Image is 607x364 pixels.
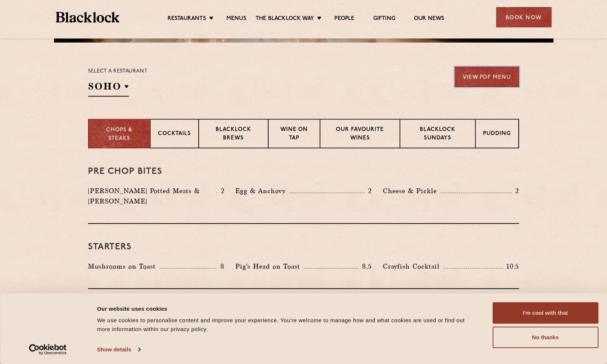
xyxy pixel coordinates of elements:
[206,126,260,143] p: Blacklock Brews
[88,186,216,206] p: [PERSON_NAME] Potted Meats & [PERSON_NAME]
[334,15,354,23] a: People
[496,7,552,27] div: Book Now
[168,15,206,23] a: Restaurants
[276,126,312,143] p: Wine on Tap
[455,67,519,87] a: View PDF Menu
[373,15,395,23] a: Gifting
[383,186,441,196] p: Cheese & Pickle
[503,262,519,271] p: 10.5
[483,130,511,139] p: Pudding
[216,262,224,271] p: 8
[235,186,289,196] p: Egg & Anchovy
[88,67,148,76] p: Select a restaurant
[97,344,140,355] a: Show details
[88,261,159,272] p: Mushrooms on Toast
[217,186,224,196] p: 2
[256,15,314,23] a: The Blacklock Way
[96,126,142,143] p: Chops & Steaks
[235,261,304,272] p: Pig's Head on Toast
[364,186,372,196] p: 2
[358,262,372,271] p: 8.5
[97,304,476,313] div: Our website uses cookies
[408,126,468,143] p: Blacklock Sundays
[492,302,598,324] button: I'm cool with that
[492,327,598,348] button: No thanks
[328,126,392,143] p: Our favourite wines
[383,261,444,272] p: Crayfish Cocktail
[88,167,519,176] h3: Pre Chop Bites
[226,15,246,23] a: Menus
[16,344,80,355] a: Usercentrics Cookiebot - opens in a new window
[158,130,191,139] p: Cocktails
[414,15,445,23] a: Our News
[97,316,476,334] div: We use cookies to personalise content and improve your experience. You're welcome to manage how a...
[88,242,519,252] h3: Starters
[512,186,519,196] p: 2
[56,12,120,23] img: BL_Textured_Logo-footer-cropped.svg
[88,80,129,97] h2: SOHO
